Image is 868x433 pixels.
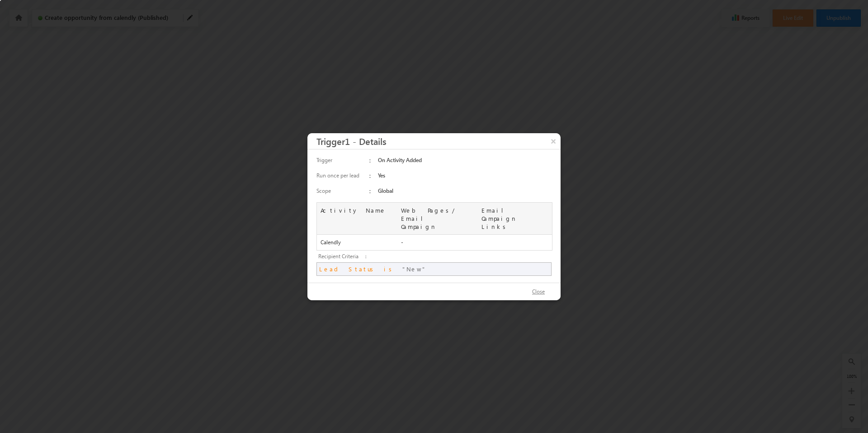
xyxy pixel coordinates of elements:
div: Yes [378,172,550,185]
span: Lead Status [319,265,377,273]
div: Scope [316,187,363,200]
button: Close [523,285,554,298]
div: : [369,187,372,200]
span: Recipient Criteria [316,251,365,262]
div: Global [378,187,550,200]
h3: Trigger1 - Details [316,133,561,149]
button: × [546,133,561,149]
div: Email Campaign Links [478,203,552,234]
span: New [402,265,426,273]
span: is [384,265,395,273]
div: Activity Name [317,203,391,218]
div: On Activity Added [378,157,550,169]
span: : [365,253,367,260]
div: - [397,235,472,250]
div: Trigger [316,156,363,169]
div: : [369,156,372,169]
div: : [369,172,372,184]
div: Calendly [317,235,391,250]
div: Web Pages/ Email Campaign [397,203,472,234]
div: Run once per lead [316,172,363,184]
